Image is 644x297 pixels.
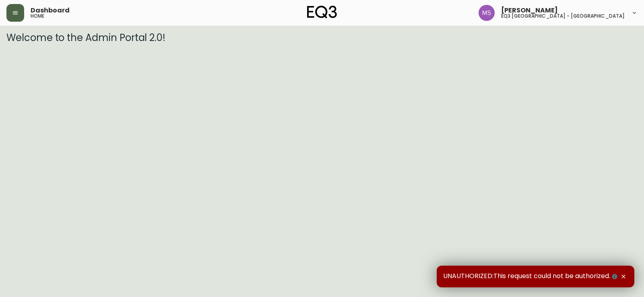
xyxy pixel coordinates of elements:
[307,6,337,18] img: logo
[479,5,495,21] img: 1b6e43211f6f3cc0b0729c9049b8e7af
[31,7,70,14] span: Dashboard
[6,32,638,43] h3: Welcome to the Admin Portal 2.0!
[501,14,625,18] h5: eq3 [GEOGRAPHIC_DATA] - [GEOGRAPHIC_DATA]
[31,14,44,18] h5: home
[443,272,619,281] span: UNAUTHORIZED:This request could not be authorized.
[501,7,558,14] span: [PERSON_NAME]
